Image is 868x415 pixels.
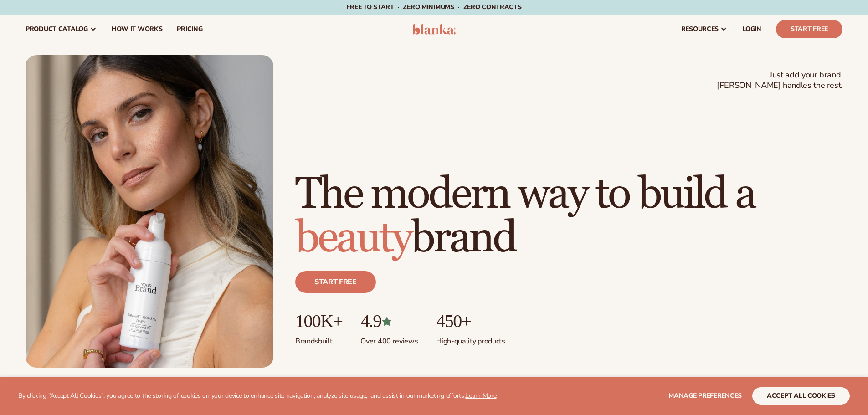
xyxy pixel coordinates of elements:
[436,331,505,346] p: High-quality products
[752,387,850,405] button: accept all cookies
[295,271,376,293] a: Start free
[668,387,742,405] button: Manage preferences
[346,3,521,11] span: Free to start · ZERO minimums · ZERO contracts
[169,15,210,44] a: pricing
[742,26,761,33] span: LOGIN
[26,55,273,368] img: Female holding tanning mousse.
[295,311,342,331] p: 100K+
[112,26,163,33] span: How It Works
[360,311,418,331] p: 4.9
[104,15,170,44] a: How It Works
[295,331,342,346] p: Brands built
[26,26,88,33] span: product catalog
[295,211,411,265] span: beauty
[776,20,842,38] a: Start Free
[668,391,742,400] span: Manage preferences
[681,26,719,33] span: resources
[717,70,842,91] span: Just add your brand. [PERSON_NAME] handles the rest.
[360,331,418,346] p: Over 400 reviews
[465,391,496,400] a: Learn More
[177,26,202,33] span: pricing
[18,392,497,400] p: By clicking "Accept All Cookies", you agree to the storing of cookies on your device to enhance s...
[674,15,735,44] a: resources
[735,15,769,44] a: LOGIN
[295,173,842,260] h1: The modern way to build a brand
[18,15,104,44] a: product catalog
[412,24,456,35] img: logo
[436,311,505,331] p: 450+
